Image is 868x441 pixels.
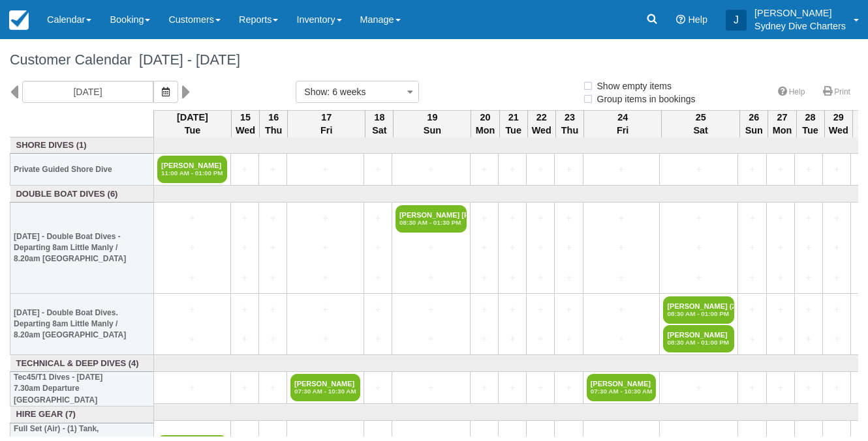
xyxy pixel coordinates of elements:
[262,212,283,225] a: +
[587,332,657,346] a: +
[555,110,583,137] th: 23 Thu
[157,241,227,255] a: +
[662,110,740,137] th: 25 Sat
[558,381,579,395] a: +
[502,332,523,346] a: +
[663,381,734,395] a: +
[754,20,846,33] p: Sydney Dive Charters
[327,87,365,97] span: : 6 weeks
[234,241,255,255] a: +
[502,212,523,225] a: +
[558,303,579,317] a: +
[367,241,388,255] a: +
[582,94,706,103] span: Group items in bookings
[530,163,551,177] a: +
[741,163,762,177] a: +
[824,110,852,137] th: 29 Wed
[582,76,680,96] label: Show empty items
[474,241,495,255] a: +
[796,110,824,137] th: 28 Tue
[304,87,327,97] span: Show
[10,203,154,294] th: [DATE] - Double Boat Dives - Departing 8am Little Manly / 8.20am [GEOGRAPHIC_DATA]
[530,303,551,317] a: +
[395,271,467,285] a: +
[584,110,662,137] th: 24 Fri
[815,83,858,102] a: Print
[798,163,819,177] a: +
[663,163,734,177] a: +
[770,381,791,395] a: +
[558,241,579,255] a: +
[367,303,388,317] a: +
[234,271,255,285] a: +
[290,332,360,346] a: +
[132,51,240,68] span: [DATE] - [DATE]
[663,212,734,225] a: +
[741,303,762,317] a: +
[826,241,847,255] a: +
[663,325,734,352] a: [PERSON_NAME]08:30 AM - 01:00 PM
[262,241,283,255] a: +
[826,271,847,285] a: +
[157,156,227,183] a: [PERSON_NAME]11:00 AM - 01:00 PM
[474,212,495,225] a: +
[770,271,791,285] a: +
[502,271,523,285] a: +
[591,388,653,395] em: 07:30 AM - 10:30 AM
[157,381,227,395] a: +
[587,271,657,285] a: +
[161,169,223,177] em: 11:00 AM - 01:00 PM
[740,110,768,137] th: 26 Sun
[296,81,419,103] button: Show: 6 weeks
[262,381,283,395] a: +
[663,241,734,255] a: +
[367,381,388,395] a: +
[290,374,360,401] a: [PERSON_NAME]07:30 AM - 10:30 AM
[502,163,523,177] a: +
[14,408,151,421] a: Hire Gear (7)
[395,163,467,177] a: +
[262,271,283,285] a: +
[367,271,388,285] a: +
[770,163,791,177] a: +
[231,110,259,137] th: 15 Wed
[587,212,657,225] a: +
[527,110,555,137] th: 22 Wed
[399,219,463,227] em: 08:30 AM - 01:30 PM
[290,241,360,255] a: +
[395,205,467,233] a: [PERSON_NAME] [PERSON_NAME]08:30 AM - 01:30 PM
[741,381,762,395] a: +
[587,163,657,177] a: +
[234,163,255,177] a: +
[798,303,819,317] a: +
[770,303,791,317] a: +
[157,303,227,317] a: +
[587,374,657,401] a: [PERSON_NAME]07:30 AM - 10:30 AM
[676,15,685,24] i: Help
[395,332,467,346] a: +
[582,89,704,109] label: Group items in bookings
[754,7,846,20] p: [PERSON_NAME]
[667,339,730,347] em: 08:30 AM - 01:00 PM
[394,110,471,137] th: 19 Sun
[288,110,365,137] th: 17 Fri
[234,381,255,395] a: +
[367,163,388,177] a: +
[558,212,579,225] a: +
[367,212,388,225] a: +
[826,332,847,346] a: +
[10,52,858,68] h1: Customer Calendar
[367,332,388,346] a: +
[474,381,495,395] a: +
[157,332,227,346] a: +
[798,212,819,225] a: +
[798,271,819,285] a: +
[502,241,523,255] a: +
[234,303,255,317] a: +
[395,241,467,255] a: +
[290,212,360,225] a: +
[798,332,819,346] a: +
[290,303,360,317] a: +
[157,212,227,225] a: +
[471,110,499,137] th: 20 Mon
